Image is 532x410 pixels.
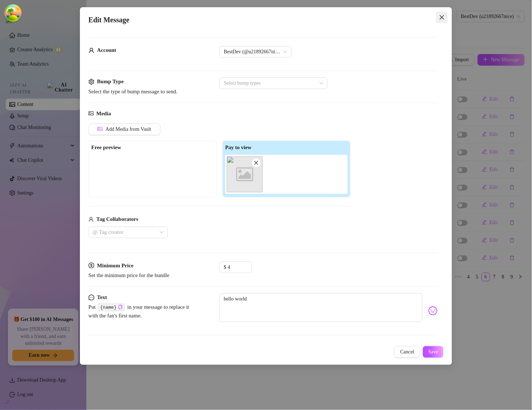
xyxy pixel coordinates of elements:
[89,77,94,86] span: setting
[436,14,448,20] span: Close
[91,144,121,150] strong: Free preview
[224,46,287,57] span: BestDev (@u21892667nice)
[96,111,111,116] strong: Media
[89,46,94,55] span: user
[89,304,189,318] span: Put in your message to replace it with the fan's first name.
[423,346,443,358] button: Save
[436,12,448,23] button: Close
[96,216,139,222] strong: Tag Collaborators
[118,305,123,309] span: copy
[89,272,170,278] span: Set the minimum price for the bundle
[225,144,252,150] strong: Pay to view
[220,293,423,322] textarea: hello world
[105,126,151,132] span: Add Media from Vault
[89,14,130,26] span: Edit Message
[97,47,116,53] strong: Account
[439,14,445,20] span: close
[428,306,438,316] img: svg%3e
[395,346,420,358] button: Cancel
[97,294,107,300] strong: Text
[98,304,125,311] code: {name}
[89,89,177,94] span: Select the type of bump message to send.
[98,126,103,132] span: picture
[118,304,123,310] button: Click to Copy
[97,79,124,84] strong: Bump Type
[97,263,134,268] strong: Minimum Price
[89,293,94,302] span: message
[254,160,259,165] span: close
[89,262,94,270] span: dollar
[400,349,414,355] span: Cancel
[89,215,94,224] span: user
[6,6,20,20] button: Open Tanstack query devtools
[89,124,161,135] button: Add Media from Vault
[428,349,438,355] span: Save
[89,110,94,118] span: picture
